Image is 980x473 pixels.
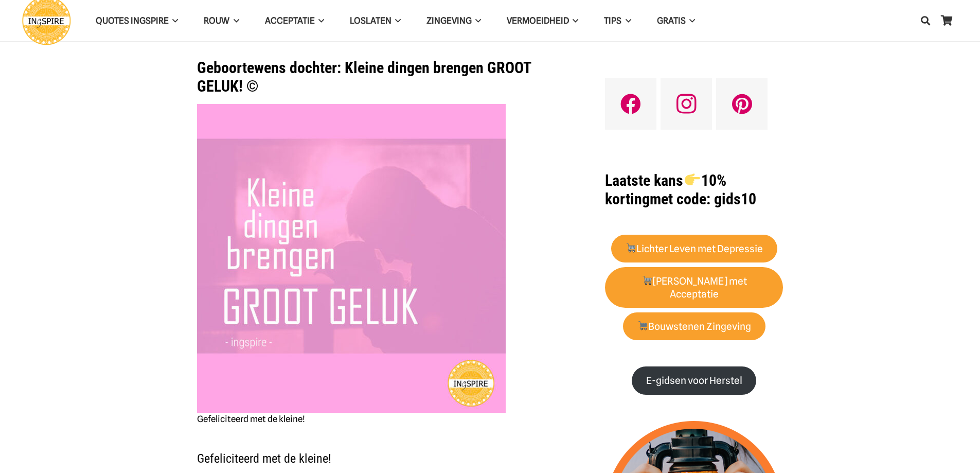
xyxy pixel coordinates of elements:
[96,15,169,26] span: QUOTES INGSPIRE
[661,78,712,130] a: Instagram
[252,8,337,34] a: AcceptatieAcceptatie Menu
[426,15,472,26] span: Zingeving
[605,78,656,130] a: Facebook
[197,59,579,96] h1: Geboortewens dochter: Kleine dingen brengen GROOT GELUK! ©
[204,15,229,26] span: ROUW
[626,243,763,255] strong: Lichter Leven met Depressie
[685,172,700,187] img: 👉
[657,15,686,26] span: GRATIS
[414,8,494,34] a: ZingevingZingeving Menu
[197,438,579,466] h2: Gefeliciteerd met de kleine!
[686,8,695,33] span: GRATIS Menu
[605,267,783,308] a: 🛒[PERSON_NAME] met Acceptatie
[644,8,708,34] a: GRATISGRATIS Menu
[605,171,783,208] h1: met code: gids10
[621,8,631,33] span: TIPS Menu
[191,8,252,34] a: ROUWROUW Menu
[716,78,768,130] a: Pinterest
[265,15,315,26] span: Acceptatie
[642,275,747,300] strong: [PERSON_NAME] met Acceptatie
[315,8,324,33] span: Acceptatie Menu
[605,171,726,208] strong: Laatste kans 10% korting
[623,312,765,341] a: 🛒Bouwstenen Zingeving
[638,321,648,330] img: 🛒
[472,8,481,33] span: Zingeving Menu
[604,15,621,26] span: TIPS
[646,375,742,387] strong: E-gidsen voor Herstel
[611,235,777,263] a: 🛒Lichter Leven met Depressie
[569,8,578,33] span: VERMOEIDHEID Menu
[591,8,644,34] a: TIPSTIPS Menu
[391,8,401,33] span: Loslaten Menu
[915,8,936,33] a: Zoeken
[626,243,636,253] img: 🛒
[337,8,414,34] a: LoslatenLoslaten Menu
[350,15,391,26] span: Loslaten
[507,15,569,26] span: VERMOEIDHEID
[169,8,178,33] span: QUOTES INGSPIRE Menu
[637,321,752,332] strong: Bouwstenen Zingeving
[632,366,756,395] a: E-gidsen voor Herstel
[229,8,239,33] span: ROUW Menu
[494,8,591,34] a: VERMOEIDHEIDVERMOEIDHEID Menu
[642,275,652,285] img: 🛒
[197,413,579,425] p: Gefeliciteerd met de kleine!
[83,8,191,34] a: QUOTES INGSPIREQUOTES INGSPIRE Menu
